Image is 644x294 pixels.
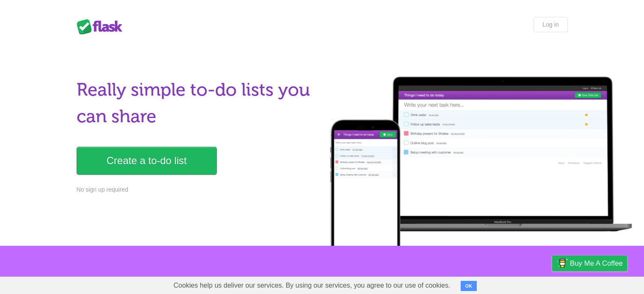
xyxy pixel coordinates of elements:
[77,185,317,194] p: No sign up required
[570,256,623,271] span: Buy me a coffee
[165,277,459,294] span: Cookies help us deliver our services. By using our services, you agree to our use of cookies.
[461,281,477,291] button: OK
[552,256,627,271] a: Buy me a coffee
[533,17,567,32] a: Log in
[556,256,568,270] img: Buy me a coffee
[77,19,127,34] div: Flask Lists
[77,77,317,130] h1: Really simple to-do lists you can share
[77,147,217,175] a: Create a to-do list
